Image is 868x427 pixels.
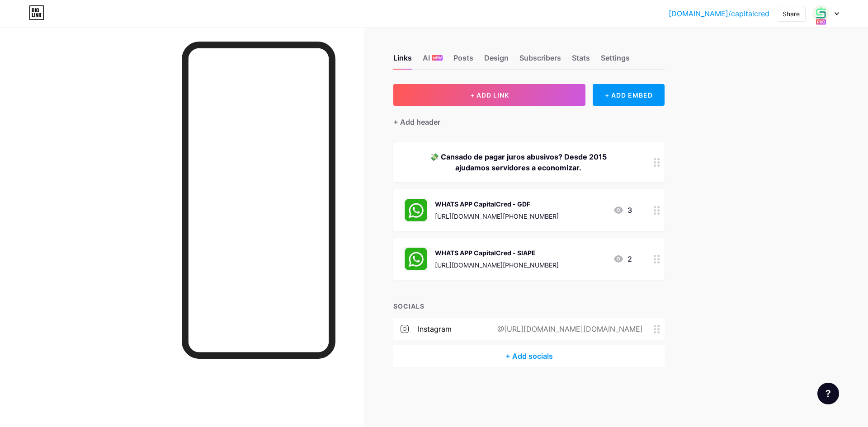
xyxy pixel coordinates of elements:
div: Subscribers [519,52,561,69]
div: [URL][DOMAIN_NAME][PHONE_NUMBER] [435,211,559,221]
div: AI [423,52,443,69]
span: + ADD LINK [470,91,509,99]
div: [URL][DOMAIN_NAME][PHONE_NUMBER] [435,260,559,270]
img: Fausto Pereira [812,5,830,22]
img: WHATS APP CapitalCred - GDF [404,198,428,222]
div: WHATS APP CapitalCred - GDF [435,199,559,209]
div: @[URL][DOMAIN_NAME][DOMAIN_NAME] [483,324,654,334]
div: 2 [613,253,632,264]
div: Share [783,9,800,19]
div: SOCIALS [393,301,665,311]
img: WHATS APP CapitalCred - SIAPE [404,247,428,271]
div: + ADD EMBED [593,84,665,106]
div: Design [484,52,509,69]
div: 3 [613,205,632,216]
div: 💸 Cansado de pagar juros abusivos? Desde 2015 ajudamos servidores a economizar. [404,151,632,173]
span: NEW [433,55,442,61]
div: Links [393,52,412,69]
div: + Add socials [393,345,665,367]
div: Settings [601,52,630,69]
div: + Add header [393,117,440,127]
div: Stats [572,52,590,69]
button: + ADD LINK [393,84,585,106]
div: instagram [418,324,452,334]
a: [DOMAIN_NAME]/capitalcred [669,8,769,19]
div: Posts [453,52,473,69]
div: WHATS APP CapitalCred - SIAPE [435,248,559,258]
